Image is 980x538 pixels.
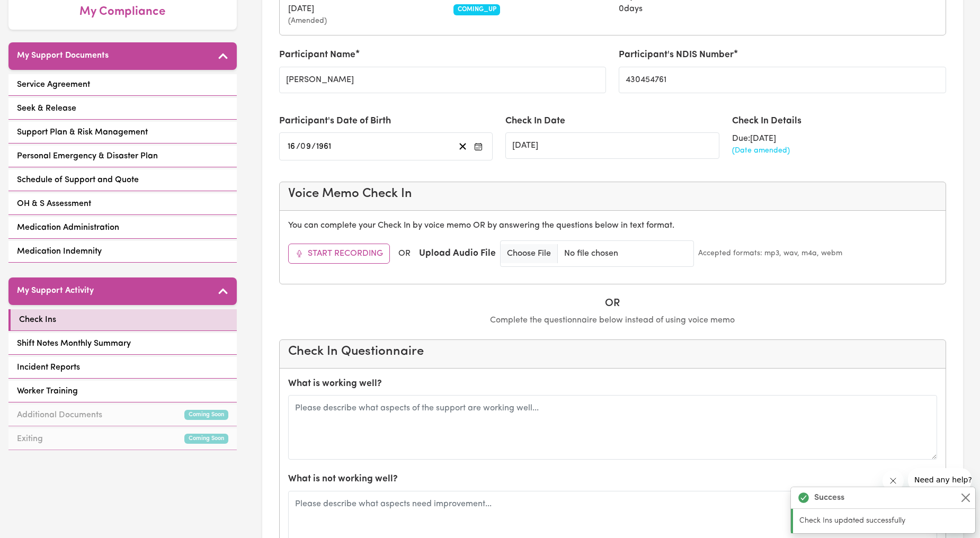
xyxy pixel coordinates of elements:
label: Check In Details [732,114,801,128]
span: Exiting [17,433,43,445]
a: Check Ins [8,309,237,331]
span: Support Plan & Risk Management [17,126,148,139]
span: Medication Administration [17,221,119,234]
a: Service Agreement [8,74,237,96]
button: My Support Documents [8,42,237,70]
a: Shift Notes Monthly Summary [8,333,237,355]
label: Participant's Date of Birth [279,114,391,128]
a: ExitingComing Soon [8,428,237,450]
a: OH & S Assessment [8,193,237,215]
span: 0 [300,142,306,151]
iframe: Close message [883,470,904,491]
a: Additional DocumentsComing Soon [8,405,237,426]
label: Participant's NDIS Number [619,48,734,62]
h5: My Support Activity [17,286,94,296]
span: Need any help? [6,7,64,16]
div: Due: [DATE] [732,132,946,145]
span: Schedule of Support and Quote [17,174,139,186]
small: (Amended) [288,15,441,26]
h5: My Support Documents [17,51,109,61]
label: Check In Date [505,114,565,128]
button: My Support Activity [8,277,237,305]
a: Seek & Release [8,98,237,120]
span: Additional Documents [17,409,102,422]
strong: Success [814,491,844,504]
label: Upload Audio File [419,247,496,261]
span: Personal Emergency & Disaster Plan [17,150,158,163]
span: Check Ins [19,313,56,326]
a: Personal Emergency & Disaster Plan [8,146,237,167]
label: What is not working well? [288,472,398,486]
p: Complete the questionnaire below instead of using voice memo [279,314,947,327]
input: ---- [316,139,332,154]
p: You can complete your Check In by voice memo OR by answering the questions below in text format. [288,219,938,232]
small: Coming Soon [184,410,228,420]
label: Participant Name [279,48,355,62]
a: Medication Indemnity [8,241,237,263]
span: Service Agreement [17,78,90,91]
input: -- [301,139,311,154]
span: Worker Training [17,385,78,398]
h4: Voice Memo Check In [288,186,938,202]
div: (Date amended) [732,145,946,156]
span: OR [398,247,411,260]
span: / [311,142,316,151]
label: What is working well? [288,377,382,391]
span: Incident Reports [17,361,80,374]
span: COMING_UP [453,4,501,15]
span: Shift Notes Monthly Summary [17,337,131,350]
h5: OR [279,297,947,310]
h4: Check In Questionnaire [288,344,938,360]
iframe: Message from company [908,468,972,491]
p: Check Ins updated successfully [799,515,969,527]
span: Medication Indemnity [17,245,102,258]
span: / [296,142,300,151]
a: Support Plan & Risk Management [8,122,237,144]
small: Coming Soon [184,434,228,444]
a: Schedule of Support and Quote [8,169,237,191]
button: Start Recording [288,244,390,264]
a: Worker Training [8,381,237,402]
a: Medication Administration [8,217,237,239]
a: Incident Reports [8,357,237,379]
span: Seek & Release [17,102,76,115]
small: Accepted formats: mp3, wav, m4a, webm [698,248,842,259]
input: -- [287,139,296,154]
span: OH & S Assessment [17,198,91,210]
button: Close [959,491,972,504]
